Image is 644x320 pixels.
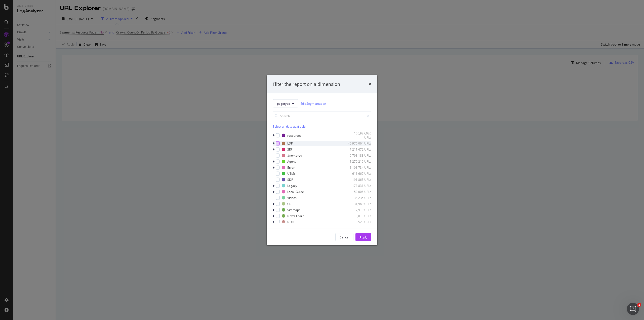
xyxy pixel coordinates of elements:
[347,171,371,176] div: 613,667 URLs
[637,303,641,307] span: 1
[287,220,297,224] div: NHLDP
[287,147,293,152] div: SRP
[287,190,304,194] div: Local-Guide
[287,184,297,188] div: Legacy
[287,153,302,158] div: #nomatch
[287,202,293,206] div: CDP
[300,101,326,106] a: Edit Segmentation
[347,202,371,206] div: 31,980 URLs
[347,165,371,170] div: 1,103,734 URLs
[273,124,371,129] div: Select all data available
[287,208,300,212] div: Sitemaps
[287,214,304,218] div: News-Learn
[347,131,371,140] div: 105,927,020 URLs
[347,184,371,188] div: 173,831 URLs
[273,99,298,108] button: pagetype
[287,133,301,137] div: resources
[347,220,371,224] div: 3,523 URLs
[347,190,371,194] div: 52,006 URLs
[368,81,371,87] div: times
[347,214,371,218] div: 3,813 URLs
[355,233,371,241] button: Apply
[287,177,293,182] div: SDP
[287,141,293,146] div: LDP
[273,112,371,120] input: Search
[287,159,296,164] div: Agent
[267,75,377,245] div: modal
[273,81,340,87] div: Filter the report on a dimension
[287,171,296,176] div: UTMs
[287,196,297,200] div: Videos
[347,208,371,212] div: 17,910 URLs
[287,165,295,170] div: Error
[277,101,290,105] span: pagetype
[340,235,349,239] div: Cancel
[347,153,371,158] div: 6,798,188 URLs
[347,141,371,146] div: 40,976,064 URLs
[347,159,371,164] div: 1,279,216 URLs
[335,233,353,241] button: Cancel
[359,235,367,239] div: Apply
[347,147,371,152] div: 7,211,672 URLs
[347,196,371,200] div: 38,235 URLs
[627,303,639,315] iframe: Intercom live chat
[347,177,371,182] div: 191,865 URLs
